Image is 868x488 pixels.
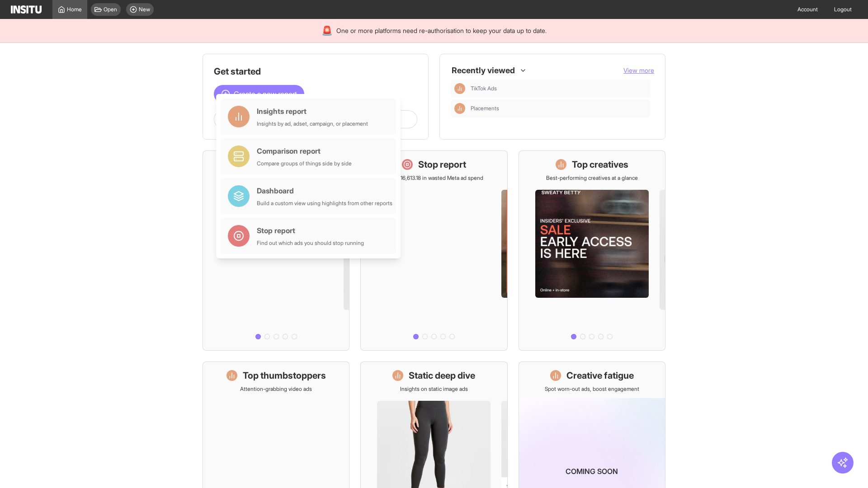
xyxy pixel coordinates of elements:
[214,85,304,103] button: Create a new report
[409,369,475,382] h1: Static deep dive
[243,369,326,382] h1: Top thumbstoppers
[572,158,628,171] h1: Top creatives
[519,150,665,351] a: Top creativesBest-performing creatives at a glance
[471,85,647,92] span: TikTok Ads
[360,150,507,351] a: Stop reportSave £16,613.18 in wasted Meta ad spend
[400,385,468,393] p: Insights on static image ads
[384,174,483,182] p: Save £16,613.18 in wasted Meta ad spend
[471,85,497,92] span: TikTok Ads
[67,6,82,13] span: Home
[240,385,312,393] p: Attention-grabbing video ads
[321,24,333,37] div: 🚨
[139,6,150,13] span: New
[11,5,42,14] img: Logo
[257,200,392,207] div: Build a custom view using highlights from other reports
[214,65,417,78] h1: Get started
[623,66,654,75] button: View more
[257,185,392,196] div: Dashboard
[257,239,364,247] div: Find out which ads you should stop running
[104,6,117,13] span: Open
[257,160,352,167] div: Compare groups of things side by side
[336,26,547,35] span: One or more platforms need re-authorisation to keep your data up to date.
[257,120,368,127] div: Insights by ad, adset, campaign, or placement
[546,174,638,182] p: Best-performing creatives at a glance
[454,83,465,94] div: Insights
[418,158,466,171] h1: Stop report
[257,145,352,156] div: Comparison report
[471,105,647,112] span: Placements
[257,225,364,236] div: Stop report
[257,106,368,117] div: Insights report
[471,105,499,112] span: Placements
[454,103,465,114] div: Insights
[203,150,349,351] a: What's live nowSee all active ads instantly
[234,89,297,99] span: Create a new report
[623,66,654,74] span: View more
